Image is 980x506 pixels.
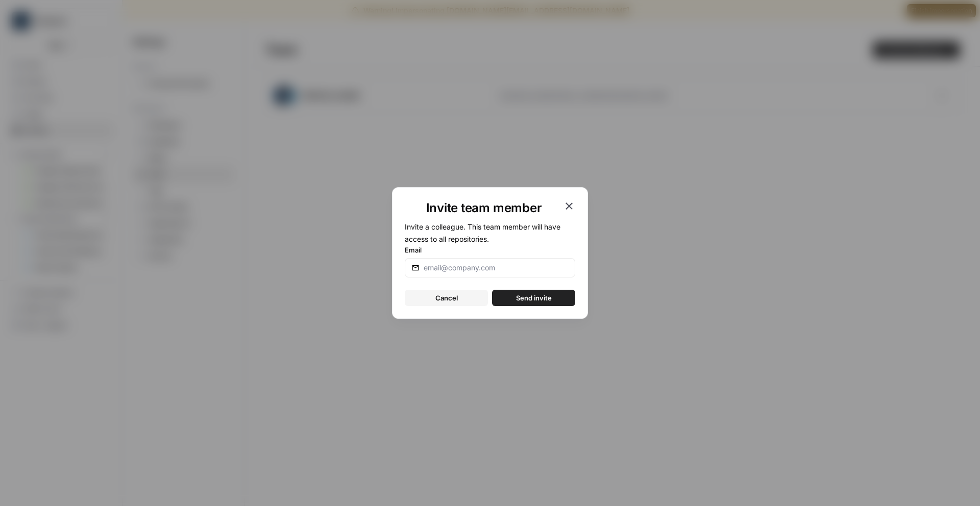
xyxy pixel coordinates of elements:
[405,290,488,306] button: Cancel
[435,293,458,303] span: Cancel
[405,200,563,216] h1: Invite team member
[516,293,552,303] span: Send invite
[424,263,569,273] input: email@company.com
[405,245,575,255] label: Email
[492,290,575,306] button: Send invite
[405,222,560,243] span: Invite a colleague. This team member will have access to all repositories.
